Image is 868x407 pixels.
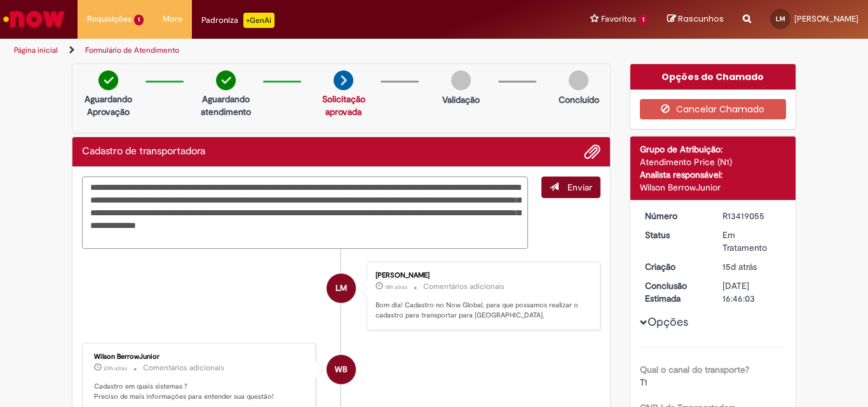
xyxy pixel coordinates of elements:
[584,143,600,160] button: Adicionar anexos
[601,13,636,25] span: Favoritos
[722,261,757,272] span: 15d atrás
[640,156,787,168] div: Atendimento Price (N1)
[385,283,407,291] span: 18h atrás
[143,363,224,373] small: Comentários adicionais
[82,146,205,157] h2: Cadastro de transportadora Histórico de tíquete
[335,354,348,385] span: WB
[630,64,796,90] div: Opções do Chamado
[376,272,587,279] div: [PERSON_NAME]
[334,70,353,90] img: arrow-next.png
[195,93,257,118] p: Aguardando atendimento
[94,382,306,401] p: Cadastro em quais sistemas ? Preciso de mais informações para entender sua questão!
[87,13,132,25] span: Requisições
[569,70,588,90] img: img-circle-grey.png
[722,229,782,254] div: Em Tratamento
[635,229,714,241] dt: Status
[336,273,347,304] span: LM
[243,13,275,28] p: +GenAi
[134,15,144,25] span: 1
[640,143,787,156] div: Grupo de Atribuição:
[216,70,236,90] img: check-circle-green.png
[640,377,648,388] span: T1
[327,355,356,384] div: Wilson BerrowJunior
[640,364,749,375] b: Qual o canal do transporte?
[98,70,118,90] img: check-circle-green.png
[794,13,858,24] span: [PERSON_NAME]
[451,70,471,90] img: img-circle-grey.png
[85,45,179,55] a: Formulário de Atendimento
[722,261,757,272] time: 14/08/2025 17:51:29
[1,6,67,32] img: ServiceNow
[678,13,724,25] span: Rascunhos
[635,210,714,222] dt: Número
[640,168,787,181] div: Analista responsável:
[722,210,782,222] div: R13419055
[776,15,785,23] span: LM
[635,279,714,305] dt: Conclusão Estimada
[640,181,787,194] div: Wilson BerrowJunior
[385,283,407,291] time: 28/08/2025 11:38:12
[541,177,600,198] button: Enviar
[78,93,139,118] p: Aguardando Aprovação
[376,300,587,320] p: Bom dia! Cadastro no Now Global, para que possamos realizar o cadastro para transportar para [GEO...
[104,364,127,372] span: 20h atrás
[423,281,505,292] small: Comentários adicionais
[559,93,599,106] p: Concluído
[722,279,782,305] div: [DATE] 16:46:03
[104,364,127,372] time: 28/08/2025 09:43:43
[567,182,592,193] span: Enviar
[201,13,275,28] div: Padroniza
[14,45,58,55] a: Página inicial
[94,353,306,361] div: Wilson BerrowJunior
[10,39,569,62] ul: Trilhas de página
[667,13,724,25] a: Rascunhos
[322,93,365,117] a: Solicitação aprovada
[639,15,648,25] span: 1
[82,177,528,249] textarea: Digite sua mensagem aqui...
[327,274,356,303] div: Luciana Marcelino Monteiro
[635,260,714,273] dt: Criação
[163,13,182,25] span: More
[722,260,782,273] div: 14/08/2025 17:51:29
[442,93,480,106] p: Validação
[640,99,787,119] button: Cancelar Chamado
